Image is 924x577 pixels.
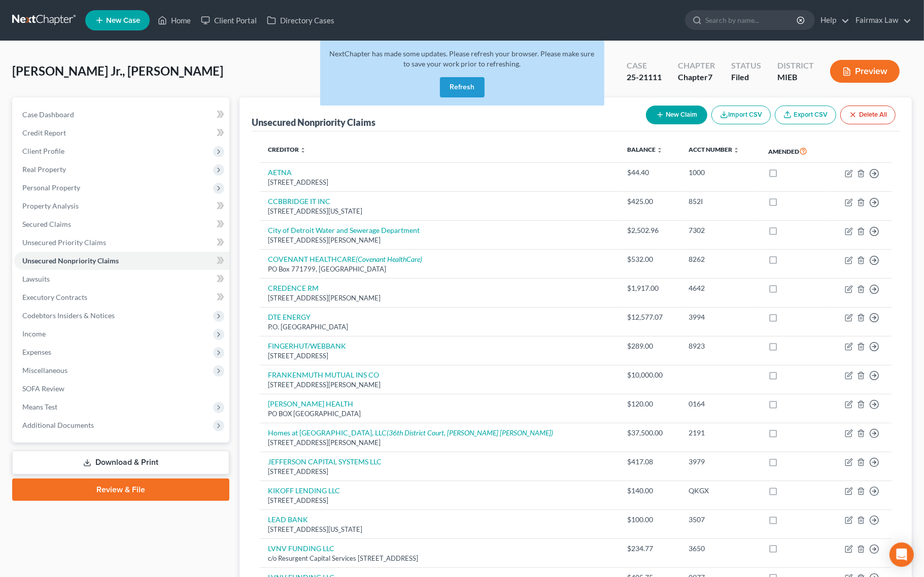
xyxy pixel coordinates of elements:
[14,288,229,307] a: Executory Contracts
[22,275,50,283] span: Lawsuits
[689,283,752,293] div: 4642
[689,254,752,264] div: 8262
[22,128,66,137] span: Credit Report
[775,106,836,124] a: Export CSV
[268,293,611,303] div: [STREET_ADDRESS][PERSON_NAME]
[627,515,672,525] div: $100.00
[627,72,662,83] div: 25-21111
[22,183,80,192] span: Personal Property
[268,168,292,177] a: AETNA
[777,72,814,83] div: MIEB
[268,467,611,477] div: [STREET_ADDRESS]
[268,235,611,245] div: [STREET_ADDRESS][PERSON_NAME]
[14,270,229,288] a: Lawsuits
[153,11,196,29] a: Home
[689,515,752,525] div: 3507
[268,146,306,153] a: Creditor unfold_more
[22,165,66,174] span: Real Property
[22,329,46,338] span: Income
[627,486,672,496] div: $140.00
[830,60,900,83] button: Preview
[330,49,595,68] span: NextChapter has made some updates. Please refresh your browser. Please make sure to save your wor...
[22,311,115,320] span: Codebtors Insiders & Notices
[268,486,340,495] a: KIKOFF LENDING LLC
[627,254,672,264] div: $532.00
[268,525,611,534] div: [STREET_ADDRESS][US_STATE]
[627,341,672,351] div: $289.00
[627,544,672,554] div: $234.77
[889,542,914,567] div: Open Intercom Messenger
[22,147,64,155] span: Client Profile
[689,457,752,467] div: 3979
[252,116,375,128] div: Unsecured Nonpriority Claims
[760,140,826,163] th: Amended
[678,60,715,72] div: Chapter
[657,147,663,153] i: unfold_more
[850,11,911,29] a: Fairmax Law
[262,11,339,29] a: Directory Cases
[689,544,752,554] div: 3650
[711,106,771,124] button: Import CSV
[678,72,715,83] div: Chapter
[268,370,379,379] a: FRANKENMUTH MUTUAL INS CO
[268,457,382,466] a: JEFFERSON CAPITAL SYSTEMS LLC
[356,255,422,263] i: (Covenant HealthCare)
[268,428,553,437] a: Homes at [GEOGRAPHIC_DATA], LLC(36th District Court, [PERSON_NAME] [PERSON_NAME])
[689,146,739,153] a: Acct Number unfold_more
[14,215,229,233] a: Secured Claims
[268,399,353,408] a: [PERSON_NAME] HEALTH
[689,312,752,322] div: 3994
[268,496,611,505] div: [STREET_ADDRESS]
[731,60,761,72] div: Status
[22,402,57,411] span: Means Test
[22,293,87,301] span: Executory Contracts
[268,313,311,321] a: DTE ENERGY
[627,428,672,438] div: $37,500.00
[14,106,229,124] a: Case Dashboard
[627,167,672,178] div: $44.40
[268,322,611,332] div: P.O. [GEOGRAPHIC_DATA]
[22,201,79,210] span: Property Analysis
[840,106,896,124] button: Delete All
[689,225,752,235] div: 7302
[387,428,553,437] i: (36th District Court, [PERSON_NAME] [PERSON_NAME])
[14,380,229,398] a: SOFA Review
[22,256,119,265] span: Unsecured Nonpriority Claims
[627,225,672,235] div: $2,502.96
[268,207,611,216] div: [STREET_ADDRESS][US_STATE]
[268,409,611,419] div: PO BOX [GEOGRAPHIC_DATA]
[12,479,229,501] a: Review & File
[12,451,229,474] a: Download & Print
[731,72,761,83] div: Filed
[106,17,140,24] span: New Case
[268,515,308,524] a: LEAD BANK
[627,457,672,467] div: $417.08
[689,196,752,207] div: 852I
[627,196,672,207] div: $425.00
[268,544,334,553] a: LVNV FUNDING LLC
[627,60,662,72] div: Case
[440,77,485,97] button: Refresh
[268,264,611,274] div: PO Box 771799, [GEOGRAPHIC_DATA]
[268,351,611,361] div: [STREET_ADDRESS]
[689,167,752,178] div: 1000
[22,110,74,119] span: Case Dashboard
[268,380,611,390] div: [STREET_ADDRESS][PERSON_NAME]
[14,197,229,215] a: Property Analysis
[14,252,229,270] a: Unsecured Nonpriority Claims
[689,428,752,438] div: 2191
[646,106,707,124] button: New Claim
[689,486,752,496] div: QKGX
[627,399,672,409] div: $120.00
[627,312,672,322] div: $12,577.07
[627,370,672,380] div: $10,000.00
[14,124,229,142] a: Credit Report
[627,146,663,153] a: Balance unfold_more
[627,283,672,293] div: $1,917.00
[777,60,814,72] div: District
[268,226,420,234] a: City of Detroit Water and Sewerage Department
[708,72,712,82] span: 7
[268,554,611,563] div: c/o Resurgent Capital Services [STREET_ADDRESS]
[22,421,94,429] span: Additional Documents
[14,233,229,252] a: Unsecured Priority Claims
